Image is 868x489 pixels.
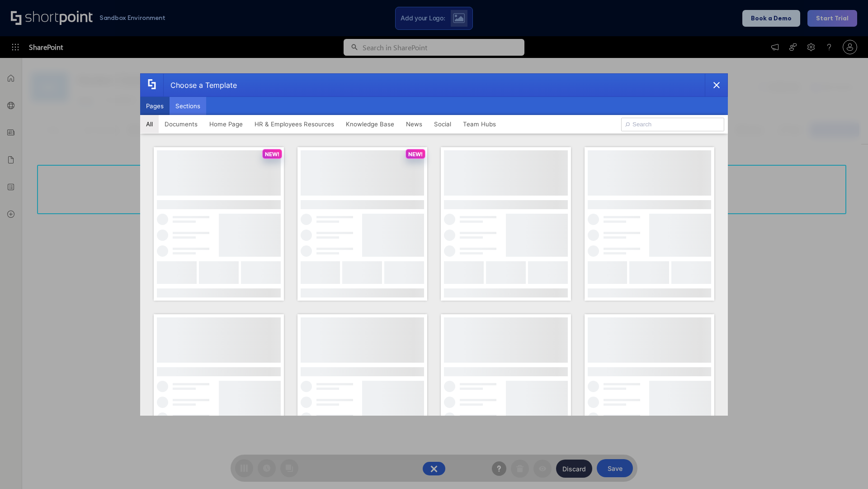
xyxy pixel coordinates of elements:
p: NEW! [408,151,423,158]
iframe: Chat Widget [823,446,868,489]
button: News [400,115,428,133]
button: HR & Employees Resources [249,115,340,133]
button: Sections [170,97,206,115]
button: Social [428,115,457,133]
button: All [140,115,159,133]
button: Knowledge Base [340,115,400,133]
div: Choose a Template [163,74,237,96]
button: Pages [140,97,170,115]
input: Search [621,118,724,131]
button: Home Page [203,115,249,133]
div: template selector [140,73,728,416]
button: Documents [159,115,203,133]
p: NEW! [265,151,279,158]
button: Team Hubs [457,115,502,133]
